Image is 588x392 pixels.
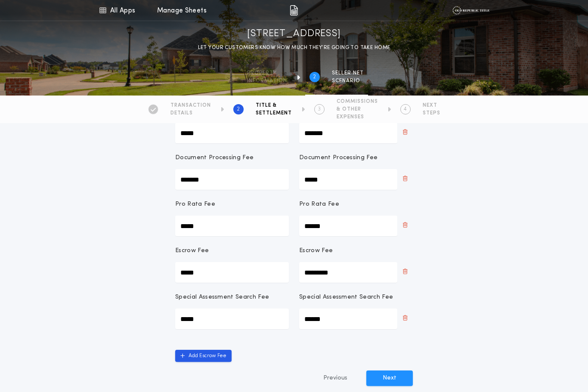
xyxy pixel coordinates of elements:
[452,6,489,15] img: vs-icon
[306,370,365,386] button: Previous
[299,123,397,143] input: Title Commitment
[256,102,292,109] span: TITLE &
[299,169,397,190] input: Document Processing Fee
[318,106,321,113] h2: 3
[404,106,407,113] h2: 4
[337,106,378,113] span: & OTHER
[175,200,215,209] p: Pro Rata Fee
[175,262,289,283] input: Escrow Fee
[247,70,287,77] span: Property
[175,154,254,162] p: Document Processing Fee
[175,216,289,236] input: Pro Rata Fee
[299,247,333,255] p: Escrow Fee
[170,110,211,117] span: DETAILS
[337,98,378,105] span: COMMISSIONS
[175,309,289,329] input: Special Assessment Search Fee
[423,110,440,117] span: STEPS
[290,5,298,15] img: img
[299,154,378,162] p: Document Processing Fee
[299,262,397,283] input: Escrow Fee
[299,309,397,329] input: Special Assessment Search Fee
[247,27,341,41] h1: [STREET_ADDRESS]
[247,77,287,84] span: information
[256,110,292,117] span: SETTLEMENT
[332,77,364,84] span: SCENARIO
[175,247,209,255] p: Escrow Fee
[175,293,269,302] p: Special Assessment Search Fee
[337,114,378,120] span: EXPENSES
[423,102,440,109] span: NEXT
[175,169,289,190] input: Document Processing Fee
[175,123,289,143] input: Title Commitment
[170,102,211,109] span: TRANSACTION
[299,200,339,209] p: Pro Rata Fee
[299,293,393,302] p: Special Assessment Search Fee
[299,216,397,236] input: Pro Rata Fee
[313,74,316,80] h2: 2
[332,70,364,77] span: SELLER NET
[198,43,390,52] p: LET YOUR CUSTOMERS KNOW HOW MUCH THEY’RE GOING TO TAKE HOME
[366,370,413,386] button: Next
[175,350,232,362] button: Add Escrow Fee
[237,106,240,113] h2: 2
